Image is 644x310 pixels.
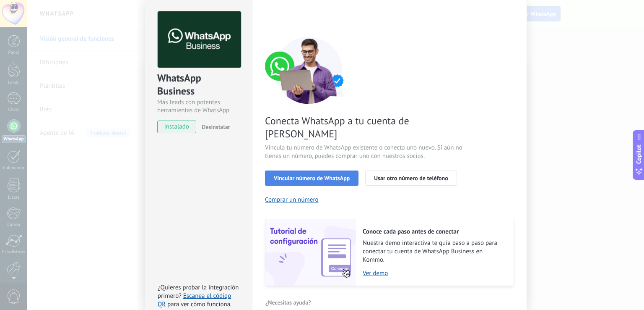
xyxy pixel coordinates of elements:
[374,175,448,181] span: Usar otro número de teléfono
[265,296,312,309] button: ¿Necesitas ayuda?
[635,145,643,164] span: Copilot
[265,37,353,104] img: connect number
[158,121,196,133] span: instalado
[157,71,240,98] div: WhatsApp Business
[198,121,230,133] button: Desinstalar
[202,123,230,131] span: Desinstalar
[265,144,465,160] span: Vincula tu número de WhatsApp existente o conecta uno nuevo. Si aún no tienes un número, puedes c...
[265,196,319,204] button: Comprar un número
[265,299,311,305] span: ¿Necesitas ayuda?
[363,239,505,264] span: Nuestra demo interactiva te guía paso a paso para conectar tu cuenta de WhatsApp Business en Kommo.
[363,269,505,277] a: Ver demo
[158,11,241,68] img: logo_main.png
[167,300,231,308] span: para ver cómo funciona.
[158,292,231,308] a: Escanea el código QR
[363,228,505,236] h2: Conoce cada paso antes de conectar
[274,175,350,181] span: Vincular número de WhatsApp
[365,171,457,186] button: Usar otro número de teléfono
[158,284,239,300] span: ¿Quieres probar la integración primero?
[265,171,358,186] button: Vincular número de WhatsApp
[157,98,240,114] div: Más leads con potentes herramientas de WhatsApp
[265,114,465,140] span: Conecta WhatsApp a tu cuenta de [PERSON_NAME]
